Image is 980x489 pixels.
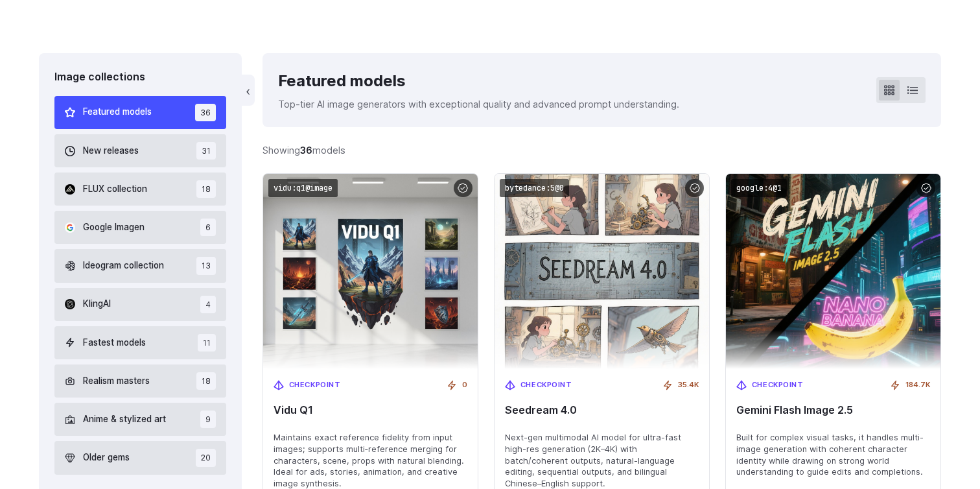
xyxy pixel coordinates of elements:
span: 18 [196,180,216,198]
span: Anime & stylized art [83,412,166,427]
button: Anime & stylized art 9 [54,403,226,436]
span: Checkpoint [520,379,572,391]
button: Older gems 20 [54,441,226,474]
span: FLUX collection [83,182,147,197]
span: 11 [198,334,216,352]
button: Google Imagen 6 [54,211,226,244]
span: 0 [462,379,467,391]
span: Checkpoint [752,379,804,391]
span: 13 [196,257,216,274]
span: Older gems [83,451,130,465]
code: google:4@1 [731,179,787,198]
span: 31 [196,142,216,160]
span: Seedream 4.0 [505,404,699,416]
strong: 36 [300,145,312,156]
span: Built for complex visual tasks, it handles multi-image generation with coherent character identit... [736,432,930,479]
button: ‹ [242,75,255,106]
span: 184.7K [905,379,930,391]
span: 20 [196,449,216,466]
button: Realism masters 18 [54,364,226,398]
span: 9 [200,411,216,428]
span: Gemini Flash Image 2.5 [736,404,930,416]
img: Seedream 4.0 [495,174,709,369]
img: Vidu Q1 [263,174,478,369]
div: Featured models [278,69,679,93]
span: Featured models [83,105,152,119]
span: 35.4K [678,379,699,391]
span: 4 [200,296,216,313]
button: Featured models 36 [54,96,226,129]
p: Top-tier AI image generators with exceptional quality and advanced prompt understanding. [278,97,679,112]
span: New releases [83,144,139,158]
span: Ideogram collection [83,259,164,273]
img: Gemini Flash Image 2.5 [726,174,940,369]
button: Fastest models 11 [54,326,226,359]
button: FLUX collection 18 [54,173,226,206]
span: Vidu Q1 [274,404,467,416]
div: Showing models [262,143,345,158]
code: vidu:q1@image [268,179,338,198]
span: Fastest models [83,336,146,350]
span: 6 [200,219,216,236]
button: New releases 31 [54,134,226,167]
span: Google Imagen [83,221,145,235]
span: 18 [196,372,216,390]
code: bytedance:5@0 [500,179,569,198]
span: 36 [195,104,216,121]
button: KlingAI 4 [54,288,226,321]
span: Realism masters [83,374,150,388]
div: Image collections [54,69,226,86]
button: Ideogram collection 13 [54,249,226,282]
span: KlingAI [83,297,111,311]
span: Checkpoint [289,379,341,391]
